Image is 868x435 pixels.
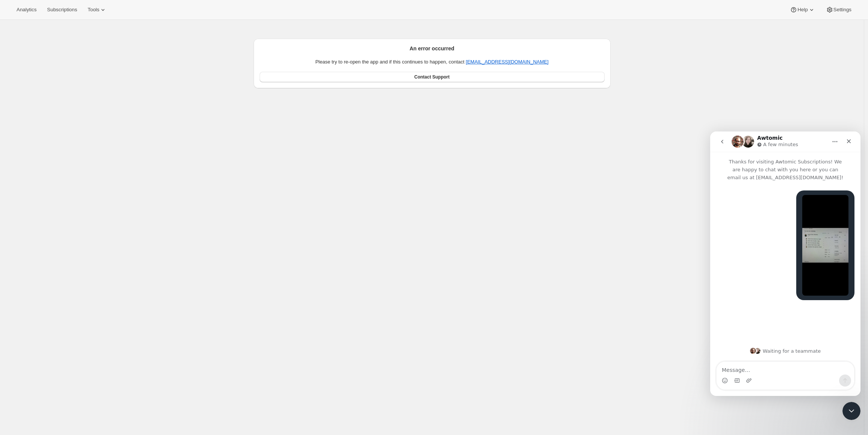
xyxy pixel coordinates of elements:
span: Help [797,7,808,13]
span: Analytics [17,7,36,13]
span: Subscriptions [47,7,77,13]
a: [EMAIL_ADDRESS][DOMAIN_NAME] [466,59,549,65]
span: Contact Support [414,74,450,80]
button: Settings [821,5,856,15]
iframe: Intercom live chat [842,402,860,420]
p: Please try to re-open the app and if this continues to happen, contact [260,58,605,66]
button: Tools [83,5,111,15]
a: Contact Support [260,72,605,82]
button: Analytics [12,5,41,15]
iframe: Intercom live chat [710,131,860,396]
button: Subscriptions [42,5,82,15]
button: Help [785,5,820,15]
span: Tools [88,7,99,13]
span: Settings [833,7,851,13]
h2: An error occurred [260,45,605,52]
